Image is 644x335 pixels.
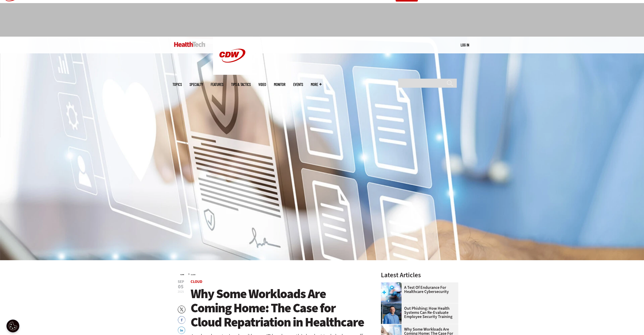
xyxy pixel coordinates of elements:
span: Sep [178,280,184,284]
a: Healthcare cybersecurity [381,282,404,287]
iframe: advertisement [228,8,416,31]
h3: Latest Articles [381,272,458,278]
a: Log in [461,43,469,47]
span: 05 [178,284,184,289]
a: Video [258,83,266,86]
img: Home [174,42,205,47]
span: Topics [173,83,182,86]
div: Cookie Settings [6,320,19,332]
div: User menu [461,42,469,48]
button: Open Preferences [6,320,19,332]
a: A Test of Endurance for Healthcare Cybersecurity [381,285,455,294]
a: Scott Currie [381,303,404,307]
span: Why Some Workloads Are Coming Home: The Case for Cloud Repatriation in Healthcare [191,285,364,331]
a: Events [293,83,303,86]
a: Tips & Tactics [231,83,251,86]
span: 2025 [178,290,184,294]
a: Home [180,274,184,276]
a: Electronic health records [381,324,404,328]
div: » [180,272,368,276]
a: Features [211,83,223,86]
a: CDW [213,71,252,76]
a: Cloud [191,279,202,284]
img: Healthcare cybersecurity [381,282,402,303]
a: Cloud [191,274,195,276]
a: Out Phishing: How Health Systems Can Re-Evaluate Employee Security Training [381,306,455,319]
a: MonITor [274,83,286,86]
img: Home [213,37,252,75]
img: Scott Currie [381,303,402,324]
span: More [311,83,322,86]
span: Specialty [190,83,203,86]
